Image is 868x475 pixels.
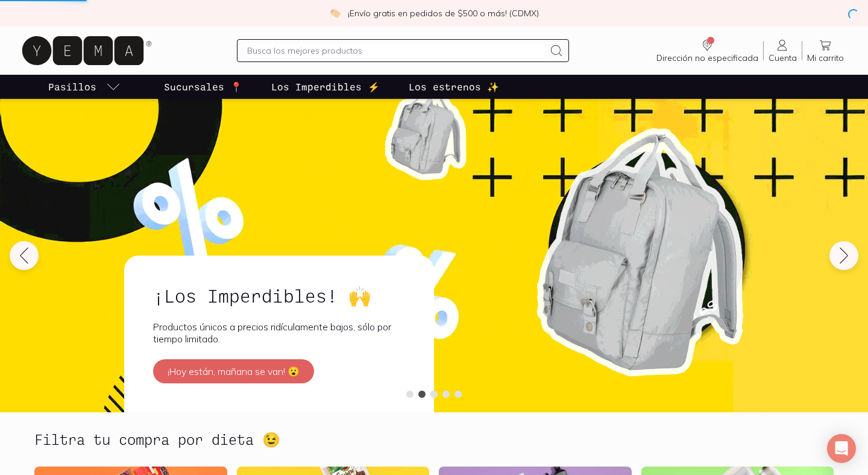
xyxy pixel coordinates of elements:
[271,80,380,94] p: Los Imperdibles ⚡️
[652,38,763,63] a: Dirección no especificada
[406,75,502,99] a: Los estrenos ✨
[769,52,797,63] span: Cuenta
[802,38,849,63] a: Mi carrito
[269,75,382,99] a: Los Imperdibles ⚡️
[153,285,405,306] h2: ¡Los Imperdibles! 🙌
[153,321,405,345] p: Productos únicos a precios ridículamente bajos, sólo por tiempo limitado.
[48,80,96,94] p: Pasillos
[807,52,844,63] span: Mi carrito
[827,434,856,463] div: Open Intercom Messenger
[330,8,341,19] img: check
[348,7,539,19] p: ¡Envío gratis en pedidos de $500 o más! (CDMX)
[656,52,758,63] span: Dirección no especificada
[46,75,123,99] a: pasillo-todos-link
[153,359,314,383] button: ¡Hoy están, mañana se van! 😮
[34,432,280,447] h2: Filtra tu compra por dieta 😉
[247,43,544,58] input: Busca los mejores productos
[764,38,802,63] a: Cuenta
[164,80,242,94] p: Sucursales 📍
[409,80,499,94] p: Los estrenos ✨
[162,75,245,99] a: Sucursales 📍
[124,256,434,412] a: ¡Los Imperdibles! 🙌Productos únicos a precios ridículamente bajos, sólo por tiempo limitado.¡Hoy ...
